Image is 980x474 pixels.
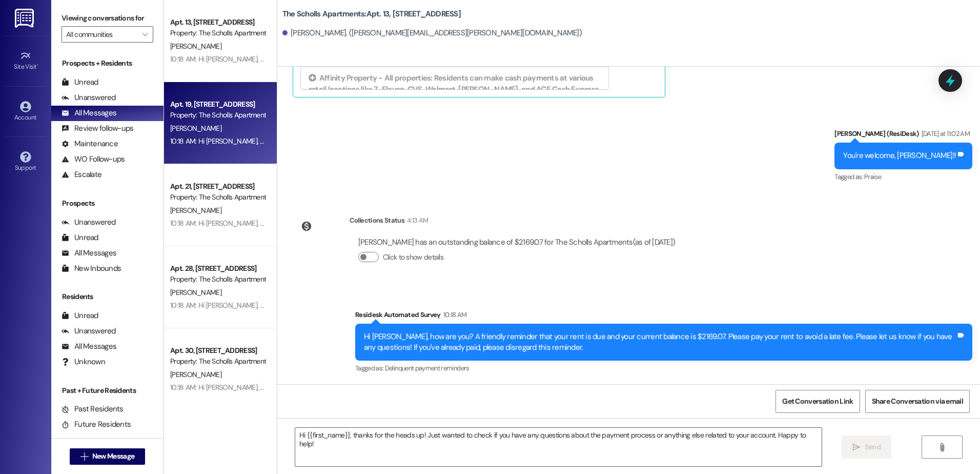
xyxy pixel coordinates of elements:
div: Prospects [51,198,164,209]
span: New Message [92,451,134,462]
div: Apt. 19, [STREET_ADDRESS] [170,99,265,110]
div: All Messages [62,341,116,352]
div: Tagged as: [834,169,972,184]
div: Apt. 21, [STREET_ADDRESS] [170,181,265,192]
span: [PERSON_NAME] [170,370,221,379]
div: New Inbounds [62,263,121,274]
div: Unread [62,232,98,243]
div: [PERSON_NAME] (ResiDesk) [834,128,972,143]
div: Past Residents [62,404,124,414]
div: Maintenance [62,139,118,149]
span: Send [865,442,881,452]
div: Property: The Scholls Apartments [170,110,265,121]
div: 10:18 AM: Hi [PERSON_NAME], how are you? A friendly reminder that your rent is due and your curre... [170,219,945,228]
button: Get Conversation Link [775,390,860,413]
div: Apt. 13, [STREET_ADDRESS] [170,17,265,28]
div: [PERSON_NAME]. ([PERSON_NAME][EMAIL_ADDRESS][PERSON_NAME][DOMAIN_NAME]) [282,28,582,38]
textarea: Hi {{first_name}}, thanks for the heads up! Just wanted to check if you have any questions about ... [295,428,821,466]
div: Unanswered [62,92,116,103]
div: Apt. 30, [STREET_ADDRESS] [170,345,265,356]
div: Property: The Scholls Apartments [170,28,265,38]
div: Apt. 28, [STREET_ADDRESS] [170,263,265,274]
div: 10:18 AM [441,309,467,320]
input: All communities [66,26,137,43]
i:  [852,443,860,451]
div: Property: The Scholls Apartments [170,192,265,203]
div: [DATE] at 11:02 AM [919,128,970,139]
span: [PERSON_NAME] [170,42,221,51]
div: Unread [62,310,98,321]
span: [PERSON_NAME] [170,206,221,215]
div: All Messages [62,108,116,118]
i:  [80,452,88,461]
div: Unanswered [62,217,116,228]
div: Past + Future Residents [51,385,164,396]
i:  [142,30,148,38]
div: 10:18 AM: Hi [PERSON_NAME], how are you? A friendly reminder that your rent is due and your curre... [170,301,946,310]
div: Unanswered [62,326,116,337]
div: Property: The Scholls Apartments [170,274,265,285]
div: Escalate [62,169,101,180]
span: [PERSON_NAME] [170,124,221,133]
div: 10:18 AM: Hi [PERSON_NAME], how are you? A friendly reminder that your rent is due and your curre... [170,383,946,392]
button: New Message [70,448,146,465]
span: Share Conversation via email [872,396,963,407]
div: Future Residents [62,419,131,430]
label: Click to show details [383,252,443,263]
a: Support [5,148,46,176]
span: Get Conversation Link [782,396,853,407]
a: Account [5,98,46,126]
span: [PERSON_NAME] [170,288,221,297]
div: Residents [51,291,164,302]
div: All Messages [62,248,116,259]
div: Residesk Automated Survey [355,309,972,324]
label: Viewing conversations for [62,10,153,26]
div: Affinity Property - All properties: Residents can make cash payments at various retail locations ... [309,73,601,128]
span: • [37,62,38,69]
div: You're welcome, [PERSON_NAME]!! [843,150,956,161]
div: 10:18 AM: Hi [PERSON_NAME], how are you? A friendly reminder that your rent is due and your curre... [170,136,943,146]
a: Site Visit • [5,47,46,75]
div: 10:18 AM: Hi [PERSON_NAME], how are you? A friendly reminder that your rent is due and your curre... [170,54,944,64]
div: Unread [62,77,98,88]
i:  [938,443,946,451]
div: Review follow-ups [62,123,133,134]
div: Prospects + Residents [51,58,164,69]
div: Tagged as: [355,361,972,376]
div: Property: The Scholls Apartments [170,356,265,367]
div: 4:13 AM [404,215,428,226]
span: Praise [864,172,881,181]
div: Collections Status [350,215,404,226]
button: Send [842,436,891,459]
img: ResiDesk Logo [15,9,36,28]
button: Share Conversation via email [865,390,970,413]
div: [PERSON_NAME] has an outstanding balance of $2169.07 for The Scholls Apartments (as of [DATE]) [358,237,675,248]
div: WO Follow-ups [62,154,125,165]
div: Hi [PERSON_NAME], how are you? A friendly reminder that your rent is due and your current balance... [364,331,956,353]
b: The Scholls Apartments: Apt. 13, [STREET_ADDRESS] [282,9,461,19]
span: Delinquent payment reminders [385,364,469,372]
div: Unknown [62,357,105,367]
